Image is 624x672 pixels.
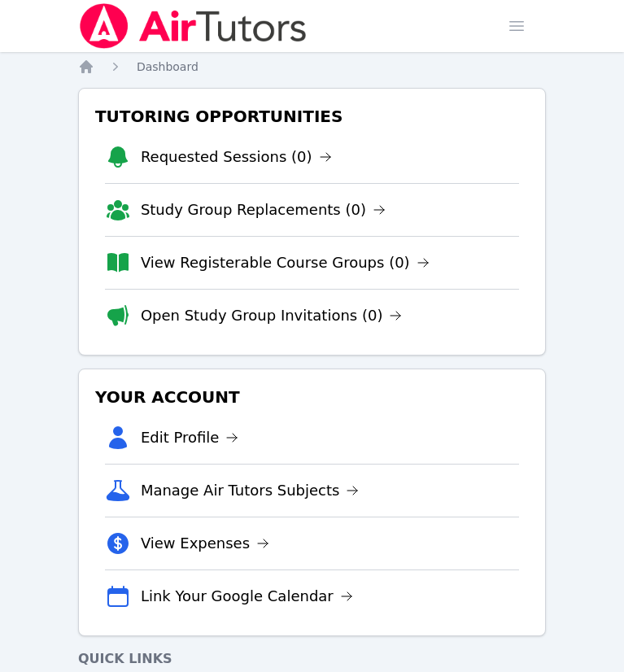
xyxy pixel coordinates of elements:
a: Requested Sessions (0) [141,146,332,168]
img: Air Tutors [78,3,308,49]
span: Dashboard [137,60,199,73]
a: View Registerable Course Groups (0) [141,251,430,274]
h3: Your Account [92,382,532,412]
a: Open Study Group Invitations (0) [141,304,403,327]
a: Link Your Google Calendar [141,585,353,608]
a: Manage Air Tutors Subjects [141,479,360,502]
a: Edit Profile [141,426,239,449]
a: View Expenses [141,532,269,555]
nav: Breadcrumb [78,59,546,75]
h4: Quick Links [78,649,546,669]
a: Dashboard [137,59,199,75]
h3: Tutoring Opportunities [92,102,532,131]
a: Study Group Replacements (0) [141,199,386,221]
